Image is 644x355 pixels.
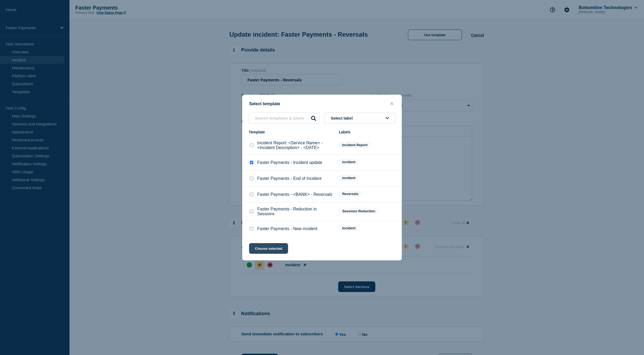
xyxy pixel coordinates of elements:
[250,210,253,213] input: Faster Payments - Reduction in Sessions checkbox
[257,192,332,197] p: Faster Payments - <BANK> - Reversals
[250,143,253,147] input: Incident Report: <Service Name> - <Incident Description> - <DATE> checkbox
[250,193,253,196] input: Faster Payments - <BANK> - Reversals checkbox
[257,226,317,231] p: Faster Payments - New incident
[331,116,355,120] span: Select label
[339,225,359,231] span: Incident
[249,113,319,124] input: Search templates & labels
[339,208,378,214] span: Sessions Reduction
[339,175,359,181] span: incident
[257,207,333,216] p: Faster Payments - Reduction in Sessions
[250,227,253,230] input: Faster Payments - New incident checkbox
[339,142,371,148] span: Incident Report
[242,101,402,106] div: Select template
[389,101,395,106] button: close button
[257,160,322,165] p: Faster Payments - Incident update
[250,177,253,180] input: Faster Payments - End of Incident checkbox
[339,191,362,197] span: Reversals
[249,243,288,254] button: Choose selected
[257,141,333,150] p: Incident Report: <Service Name> - <Incident Description> - <DATE>
[325,113,395,124] button: Select label
[339,159,359,165] span: incident
[257,176,321,181] p: Faster Payments - End of Incident
[339,130,395,134] div: Labels
[250,161,253,164] input: Faster Payments - Incident update checkbox
[249,130,333,134] div: Template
